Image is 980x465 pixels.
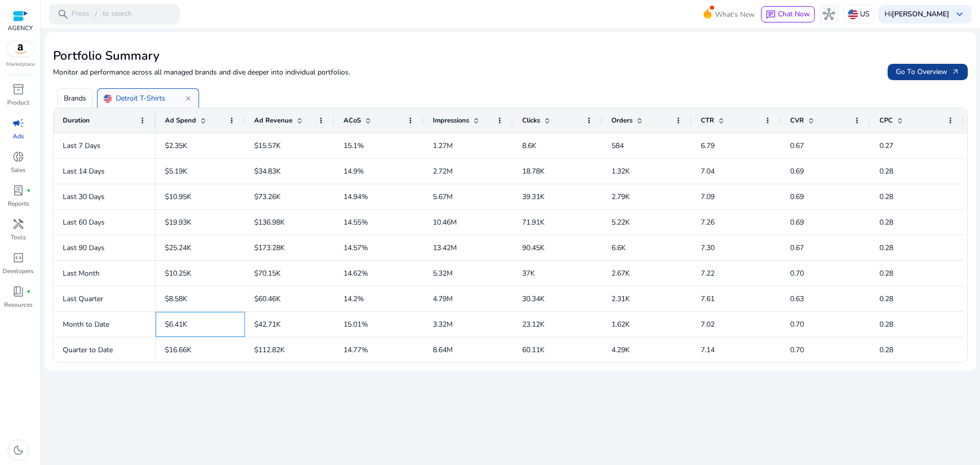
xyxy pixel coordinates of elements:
p: 60.11K [522,339,545,360]
p: $10.95K [165,186,191,207]
span: lab_profile [12,184,24,197]
p: 37K [522,263,535,284]
p: 14.77% [344,339,368,360]
p: 6.6K [611,237,626,258]
p: 0.63 [790,288,804,309]
p: Hi [885,11,949,18]
span: code_blocks [12,252,24,264]
span: campaign [12,117,24,129]
p: $112.82K [254,339,285,360]
p: 15.1% [344,135,364,156]
span: Impressions [433,116,469,125]
span: Ad Spend [165,116,196,125]
p: $173.28K [254,237,285,258]
p: 7.04 [701,161,715,182]
button: hub [819,4,839,25]
p: US [860,5,870,23]
p: $70.15K [254,263,281,284]
p: 0.69 [790,186,804,207]
span: chat [766,10,776,20]
p: $42.71K [254,314,281,335]
p: Sales [11,165,26,175]
p: 0.69 [790,161,804,182]
p: $60.46K [254,288,281,309]
p: 0.28 [879,161,893,182]
p: Developers [3,266,34,276]
button: chatChat Now [761,6,815,22]
span: Last 14 Days [63,166,105,176]
p: Press to search [71,9,132,20]
button: Go To Overviewarrow_outward [888,64,968,80]
span: keyboard_arrow_down [953,8,966,20]
span: dark_mode [12,444,24,456]
span: CVR [790,116,804,125]
span: Last 90 Days [63,243,105,253]
p: 15.01% [344,314,368,335]
p: 4.79M [433,288,453,309]
p: 0.28 [879,288,893,309]
p: $25.24K [165,237,191,258]
p: $73.26K [254,186,281,207]
p: 0.28 [879,237,893,258]
span: arrow_outward [951,68,960,76]
span: ACoS [344,116,361,125]
p: 584 [611,135,624,156]
p: 2.67K [611,263,630,284]
img: us.svg [848,9,858,19]
p: $5.19K [165,161,187,182]
p: 10.46M [433,212,457,233]
p: 0.70 [790,314,804,335]
span: Last Quarter [63,294,103,304]
p: $10.25K [165,263,191,284]
p: 14.9% [344,161,364,182]
p: 0.67 [790,135,804,156]
p: $34.83K [254,161,281,182]
p: 5.67M [433,186,453,207]
b: [PERSON_NAME] [892,9,949,19]
span: fiber_manual_record [27,188,31,192]
span: Chat Now [778,9,810,19]
p: 14.2% [344,288,364,309]
p: AGENCY [8,23,33,33]
p: $15.57K [254,135,281,156]
p: $16.66K [165,339,191,360]
p: 14.55% [344,212,368,233]
p: 8.6K [522,135,536,156]
p: Brands [64,93,86,104]
p: 2.31K [611,288,630,309]
span: Orders [611,116,632,125]
p: 0.28 [879,263,893,284]
p: 2.72M [433,161,453,182]
p: Ads [13,132,24,141]
span: Go To Overview [896,66,960,77]
span: fiber_manual_record [27,289,31,293]
p: 14.57% [344,237,368,258]
p: 39.31K [522,186,545,207]
p: 1.27M [433,135,453,156]
p: 7.26 [701,212,715,233]
p: 90.45K [522,237,545,258]
h2: Portfolio Summary [53,48,968,63]
p: Marketplace [6,61,35,68]
p: 1.32K [611,161,630,182]
p: $8.58K [165,288,187,309]
span: CPC [879,116,893,125]
p: 7.02 [701,314,715,335]
span: What's New [715,6,755,23]
p: 0.70 [790,339,804,360]
p: 5.32M [433,263,453,284]
p: Resources [4,300,33,309]
p: 0.67 [790,237,804,258]
p: Reports [8,199,29,208]
p: 8.64M [433,339,453,360]
p: $136.98K [254,212,285,233]
span: Month to Date [63,320,109,329]
p: 0.28 [879,339,893,360]
span: Quarter to Date [63,345,113,355]
span: search [57,8,69,20]
p: $19.93K [165,212,191,233]
p: 0.69 [790,212,804,233]
p: 30.34K [522,288,545,309]
p: 0.27 [879,135,893,156]
img: us.svg [104,94,112,103]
